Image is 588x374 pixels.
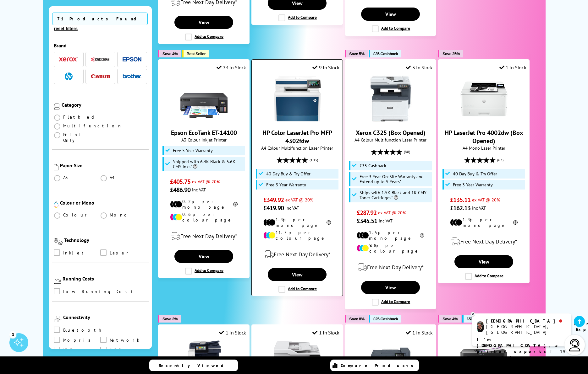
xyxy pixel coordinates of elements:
[110,347,121,354] span: USB
[357,209,376,217] span: £287.92
[266,171,310,176] span: 40 Day Buy & Try Offer
[406,329,433,336] div: 1 In Stock
[472,205,486,211] span: inc VAT
[406,64,433,71] div: 3 In Stock
[453,182,493,187] span: Free 3 Year Warranty
[123,74,141,78] img: Brother
[356,129,426,137] a: Xerox C325 (Box Opened)
[367,117,414,124] a: Xerox C325 (Box Opened)
[54,316,62,322] img: Connectivity
[54,164,58,170] img: Paper Size
[361,8,420,21] a: View
[268,268,326,281] a: View
[63,212,89,218] span: Colour
[162,227,246,245] div: modal_delivery
[63,123,122,129] span: Multifunction
[361,281,420,294] a: View
[450,196,470,204] span: £135.11
[110,337,140,344] span: Network
[373,51,398,56] span: £35 Cashback
[174,250,233,263] a: View
[372,299,410,306] label: Add to Compare
[442,233,526,250] div: modal_delivery
[255,145,339,151] span: A4 Colour Multifunction Laser Printer
[360,190,431,200] span: Ships with 1.5K Black and 1K CMY Toner Cartridges*
[62,102,147,108] div: Category
[158,315,181,323] button: Save 3%
[263,230,331,241] li: 11.7p per colour page
[52,13,148,25] span: 71 Products Found
[266,182,306,187] span: Free 3 Year Warranty
[158,50,181,57] button: Save 4%
[454,255,513,268] a: View
[9,331,16,338] div: 3
[149,360,238,371] a: Recently Viewed
[59,57,78,62] img: Xerox
[357,217,377,225] span: £345.51
[180,117,228,124] a: Epson EcoTank ET-14100
[121,55,143,64] button: Epson
[369,50,401,57] button: £35 Cashback
[63,314,147,320] div: Connectivity
[170,199,238,210] li: 0.2p per mono page
[404,146,410,158] span: (88)
[274,75,321,122] img: HP Color LaserJet Pro MFP 4302fdw
[348,137,433,143] span: A4 Colour Multifunction Laser Printer
[569,339,581,351] img: user-headset-light.svg
[180,75,228,122] img: Epson EcoTank ET-14100
[312,329,339,336] div: 1 In Stock
[369,315,401,323] button: £25 Cashback
[477,321,484,332] img: chris-livechat.png
[64,237,147,243] div: Technology
[477,337,560,354] b: I'm [DEMOGRAPHIC_DATA], a printer expert
[472,197,500,203] span: ex VAT @ 20%
[262,129,332,145] a: HP Color LaserJet Pro MFP 4302fdw
[345,50,367,57] button: Save 5%
[373,317,398,321] span: £25 Cashback
[63,249,86,256] span: Inkjet
[60,200,147,206] div: Colour or Mono
[312,64,339,71] div: 9 In Stock
[497,154,503,166] span: (63)
[162,137,246,143] span: A3 Colour Inkjet Printer
[330,360,419,371] a: Compare Products
[63,327,103,334] span: Bluetooth
[52,26,80,31] button: reset filters
[217,64,246,71] div: 23 In Stock
[467,317,492,321] span: £50 Cashback
[445,129,523,145] a: HP LaserJet Pro 4002dw (Box Opened)
[278,14,317,21] label: Add to Compare
[499,64,526,71] div: 1 In Stock
[170,211,238,223] li: 0.6p per colour page
[263,204,284,212] span: £419.90
[182,50,209,57] button: Best Seller
[345,315,367,323] button: Save 8%
[438,315,461,323] button: Save 4%
[123,57,141,62] img: Epson
[173,148,213,153] span: Free 5 Year Warranty
[460,117,508,124] a: HP LaserJet Pro 4002dw (Box Opened)
[357,230,424,241] li: 1.5p per mono page
[341,363,417,368] span: Compare Products
[310,154,318,166] span: (103)
[263,217,331,228] li: 1.9p per mono page
[57,55,80,64] button: Xerox
[171,129,237,137] a: Epson EcoTank ET-14100
[442,145,526,151] span: A4 Mono Laser Printer
[174,16,233,29] a: View
[438,50,463,57] button: Save 25%
[89,72,112,81] button: Canon
[357,243,424,254] li: 9.8p per colour page
[170,178,190,186] span: £405.75
[278,286,317,293] label: Add to Compare
[255,246,339,263] div: modal_delivery
[462,315,495,323] button: £50 Cashback
[450,217,518,228] li: 1.9p per mono page
[187,51,206,56] span: Best Seller
[367,75,414,122] img: Xerox C325 (Box Opened)
[54,238,63,245] img: Technology
[54,277,61,284] img: Running Costs
[110,249,131,256] span: Laser
[63,337,92,344] span: Mopria
[63,275,147,282] div: Running Costs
